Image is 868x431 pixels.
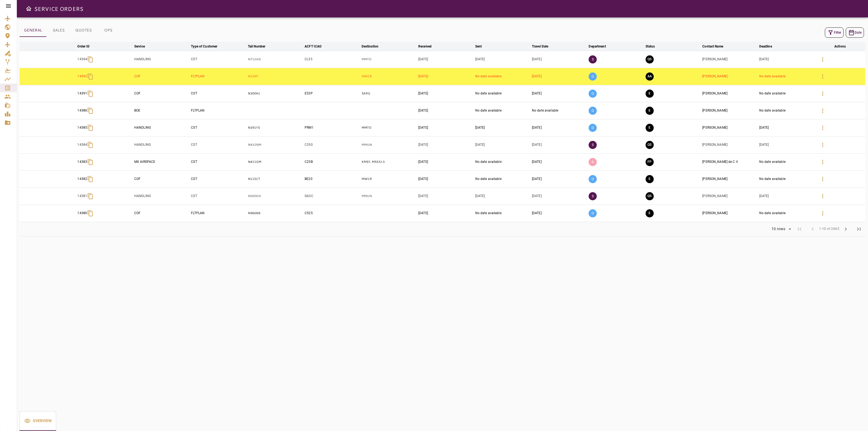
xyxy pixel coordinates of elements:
td: FLTPLAN [190,68,247,85]
td: No date available [474,205,531,222]
div: Contact Name [702,43,723,50]
p: S [589,192,597,200]
button: QUOTE SENT [646,55,654,64]
p: O [589,124,597,132]
button: Details [816,207,829,220]
button: Overview [20,411,56,431]
button: Open drawer [23,3,34,14]
td: [DATE] [531,188,588,205]
span: Deadline [759,43,779,50]
td: [DATE] [531,51,588,68]
td: [DATE] [474,51,531,68]
p: MWCR [362,177,416,181]
div: basic tabs example [20,24,120,37]
td: CST [190,153,247,170]
button: GENERAL [20,24,46,37]
td: No date available [758,153,815,170]
button: Date [846,27,864,38]
p: N15NT [248,74,302,79]
td: [DATE] [417,68,474,85]
button: EXECUTION [646,124,654,132]
td: [PERSON_NAME] [701,85,758,102]
td: [DATE] [417,205,474,222]
button: EXECUTION [646,90,654,98]
span: 1-10 of 2665 [819,226,839,232]
td: [PERSON_NAME] [701,119,758,136]
td: CST [190,119,247,136]
span: chevron_right [843,226,849,232]
p: N411GM [248,160,302,164]
button: EXECUTION [646,175,654,183]
p: MMUN [362,194,416,198]
span: last_page [856,226,862,232]
td: HANDLING [133,188,190,205]
span: Sent [475,43,489,50]
td: CST [190,85,247,102]
p: 14386 [77,108,87,113]
div: Status [646,43,655,50]
p: O [589,209,597,217]
p: N712AQ [248,57,302,62]
span: Destination [362,43,385,50]
td: No date available [474,68,531,85]
p: KMSY, MSSS, KMSY, MSSS, KMSY [362,160,416,164]
span: Previous Page [806,223,819,236]
td: CST [190,136,247,153]
td: No date available [474,170,531,188]
td: [PERSON_NAME] [701,51,758,68]
td: CL35 [304,51,360,68]
p: S [589,141,597,149]
p: N391YS [248,125,302,130]
td: HANDLING [133,51,190,68]
p: 14382 [77,177,87,181]
td: [DATE] [417,136,474,153]
td: No date available [758,68,815,85]
span: Department [589,43,613,50]
span: Received [418,43,439,50]
button: Details [816,53,829,66]
span: Tail Number [248,43,272,50]
td: No date available [758,85,815,102]
td: [PERSON_NAME] [701,205,758,222]
td: No date available [474,153,531,170]
button: QUOTES [71,24,96,37]
h6: SERVICE ORDERS [34,4,83,13]
td: FLTPLAN [190,102,247,119]
p: MMUN [362,142,416,147]
p: N966BB [248,211,302,215]
p: MMTO [362,125,416,130]
span: Order ID [77,43,97,50]
div: Department [589,43,606,50]
div: Deadline [759,43,772,50]
td: [DATE] [531,68,588,85]
td: No date available [474,85,531,102]
p: 14392 [77,74,87,79]
button: Details [816,104,829,117]
button: Details [816,70,829,83]
td: [DATE] [417,153,474,170]
p: N432NM [248,142,302,147]
button: SALES [46,24,71,37]
p: N500DH [248,194,302,198]
td: [DATE] [417,102,474,119]
td: [PERSON_NAME] [701,102,758,119]
div: Travel Date [532,43,548,50]
span: Status [646,43,662,50]
p: O [589,107,597,115]
td: BE20 [304,170,360,188]
p: O [589,72,597,81]
div: Service [134,43,145,50]
td: [PERSON_NAME] de C.V [701,153,758,170]
td: No date available [531,102,588,119]
td: CST [190,51,247,68]
td: E55P [304,85,360,102]
td: HANDLING [133,119,190,136]
div: Type of Customer [191,43,217,50]
td: [DATE] [758,188,815,205]
td: [DATE] [417,51,474,68]
td: [DATE] [531,153,588,170]
td: No date available [758,205,815,222]
span: First Page [793,223,806,236]
td: [DATE] [531,119,588,136]
button: Filter [825,27,844,38]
